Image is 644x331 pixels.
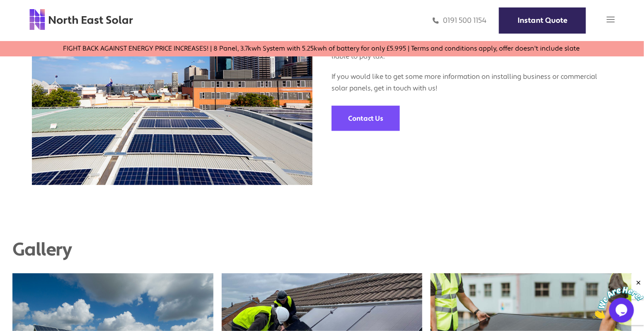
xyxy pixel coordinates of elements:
iframe: chat widget [593,279,644,319]
a: 0191 500 1154 [433,16,487,25]
a: Contact Us [332,106,400,131]
p: If you would like to get some more information on installing business or commercial solar panels,... [332,63,612,94]
img: phone icon [433,16,439,25]
h2: Gallery [12,239,323,261]
a: Instant Quote [499,7,586,34]
img: north east solar logo [29,8,133,31]
img: menu icon [607,15,615,24]
img: solar panels newcastle [32,16,312,185]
